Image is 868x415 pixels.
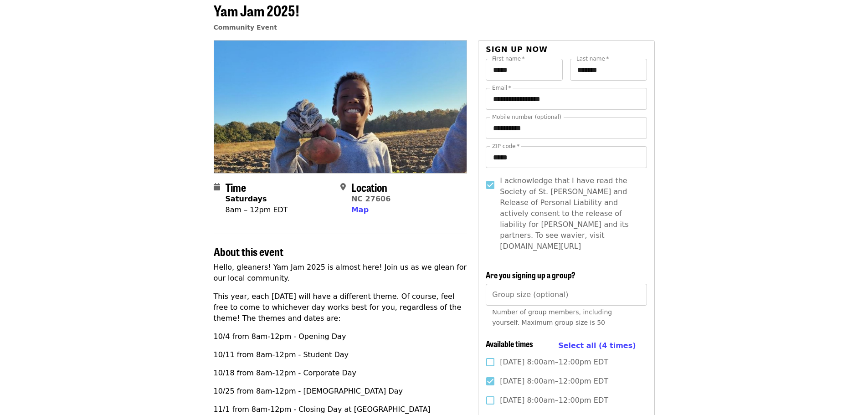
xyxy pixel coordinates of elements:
span: Sign up now [486,45,548,54]
input: Mobile number (optional) [486,117,647,139]
input: Email [486,88,647,110]
span: Available times [486,338,533,349]
label: First name [492,56,525,61]
span: Location [351,179,387,195]
span: About this event [214,243,283,259]
span: Time [226,179,246,195]
p: 10/11 from 8am-12pm - Student Day [214,349,467,360]
a: NC 27606 [351,195,390,203]
span: Number of group members, including yourself. Maximum group size is 50 [492,308,612,326]
span: Select all (4 times) [558,341,636,350]
p: 10/25 from 8am-12pm - [DEMOGRAPHIC_DATA] Day [214,386,467,397]
p: 10/18 from 8am-12pm - Corporate Day [214,368,467,379]
label: ZIP code [492,143,519,149]
i: calendar icon [214,183,220,191]
strong: Saturdays [226,195,267,203]
input: Last name [570,59,647,81]
button: Select all (4 times) [558,339,636,353]
a: Community Event [214,24,277,31]
span: [DATE] 8:00am–12:00pm EDT [500,376,608,387]
label: Last name [576,56,609,61]
i: map-marker-alt icon [340,183,346,191]
span: I acknowledge that I have read the Society of St. [PERSON_NAME] and Release of Personal Liability... [500,175,639,252]
img: Yam Jam 2025! organized by Society of St. Andrew [214,41,467,173]
input: ZIP code [486,146,647,168]
input: First name [486,59,563,81]
p: 11/1 from 8am-12pm - Closing Day at [GEOGRAPHIC_DATA] [214,404,467,415]
p: 10/4 from 8am-12pm - Opening Day [214,331,467,342]
div: 8am – 12pm EDT [226,205,288,215]
span: Map [351,205,369,214]
span: [DATE] 8:00am–12:00pm EDT [500,357,608,368]
p: Hello, gleaners! Yam Jam 2025 is almost here! Join us as we glean for our local community. [214,262,467,284]
input: [object Object] [486,284,647,306]
label: Mobile number (optional) [492,114,561,120]
button: Map [351,205,369,215]
p: This year, each [DATE] will have a different theme. Of course, feel free to come to whichever day... [214,291,467,324]
span: [DATE] 8:00am–12:00pm EDT [500,395,608,406]
label: Email [492,85,511,91]
span: Are you signing up a group? [486,269,575,281]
